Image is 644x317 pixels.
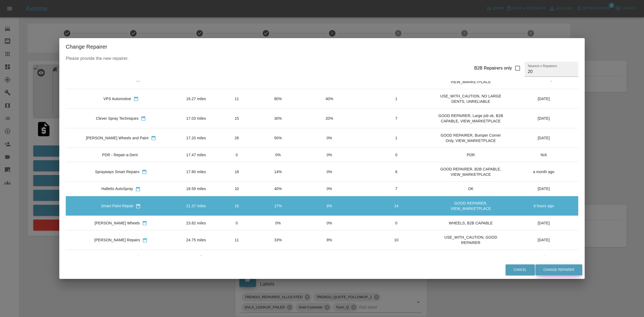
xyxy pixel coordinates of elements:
[298,196,360,216] td: 8%
[360,89,433,108] td: 1
[509,250,578,264] td: N/A
[360,250,433,264] td: 0
[298,162,360,181] td: 0%
[432,230,509,250] td: USE_WITH_CAUTION, GOOD REPAIRER
[216,108,258,128] td: 15
[509,181,578,196] td: [DATE]
[101,203,133,209] div: Smart Paint Repair
[509,148,578,162] td: N/A
[103,96,131,101] div: VPS Automotive
[216,89,258,108] td: 11
[176,128,216,148] td: 17.20 miles
[360,196,433,216] td: 14
[506,264,535,275] button: Cancel
[432,196,509,216] td: GOOD REPAIRER, VIEW_MARKETPLACE
[360,162,433,181] td: 6
[66,55,578,62] p: Please provide the new repairer.
[86,135,148,141] div: [PERSON_NAME] Wheels and Paint
[216,196,258,216] td: 16
[298,181,360,196] td: 0%
[216,162,258,181] td: 18
[176,250,216,264] td: 25.35 miles
[216,148,258,162] td: 0
[432,108,509,128] td: GOOD REPAIRER, Large job ok, B2B CAPABLE, VIEW_MARKETPLACE
[176,162,216,181] td: 17.80 miles
[432,128,509,148] td: GOOD REPAIRER, Bumper Corner Only, VIEW_MARKETPLACE
[509,89,578,108] td: [DATE]
[432,216,509,230] td: WHEELS, B2B CAPABLE
[176,108,216,128] td: 17.03 miles
[95,169,139,174] div: Sprayways Smart Repairs
[258,216,298,230] td: 0%
[432,89,509,108] td: USE_WITH_CAUTION, NO LARGE DENTS, UNRELIABLE
[95,220,140,226] div: [PERSON_NAME] Wheels
[528,64,557,68] label: Nearest x Repairers
[176,148,216,162] td: 17.47 miles
[509,196,578,216] td: 6 hours ago
[298,108,360,128] td: 20%
[216,181,258,196] td: 10
[360,148,433,162] td: 0
[298,89,360,108] td: 40%
[216,230,258,250] td: 11
[535,264,582,275] button: Change Repairer
[216,250,258,264] td: 0
[258,89,298,108] td: 80%
[509,216,578,230] td: [DATE]
[216,216,258,230] td: 0
[509,230,578,250] td: [DATE]
[258,230,298,250] td: 33%
[360,230,433,250] td: 10
[59,38,585,55] h2: Change Repairer
[509,108,578,128] td: [DATE]
[432,162,509,181] td: GOOD REPAIRER, B2B CAPABLE, VIEW_MARKETPLACE
[258,196,298,216] td: 17%
[360,128,433,148] td: 1
[509,162,578,181] td: a month ago
[102,152,138,158] div: PDR - Repair-a-Dent
[176,196,216,216] td: 21.37 miles
[99,254,140,260] div: PDR - ARO Dent Repair
[94,237,140,243] div: [PERSON_NAME] Repairs
[432,148,509,162] td: PDR
[298,216,360,230] td: 0%
[432,250,509,264] td: PDR
[360,216,433,230] td: 0
[216,128,258,148] td: 26
[258,250,298,264] td: 0%
[360,108,433,128] td: 7
[474,65,512,71] div: B2B Repairers only
[176,230,216,250] td: 24.75 miles
[360,181,433,196] td: 7
[258,162,298,181] td: 14%
[298,148,360,162] td: 0%
[298,250,360,264] td: 0%
[258,108,298,128] td: 30%
[176,216,216,230] td: 23.82 miles
[101,186,133,191] div: Halletts AutoSpray
[298,128,360,148] td: 0%
[298,230,360,250] td: 8%
[258,181,298,196] td: 40%
[258,128,298,148] td: 50%
[258,148,298,162] td: 0%
[509,128,578,148] td: [DATE]
[96,116,139,121] div: Clever Spray Techniques
[176,89,216,108] td: 16.27 miles
[432,181,509,196] td: OK
[176,181,216,196] td: 18.59 miles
